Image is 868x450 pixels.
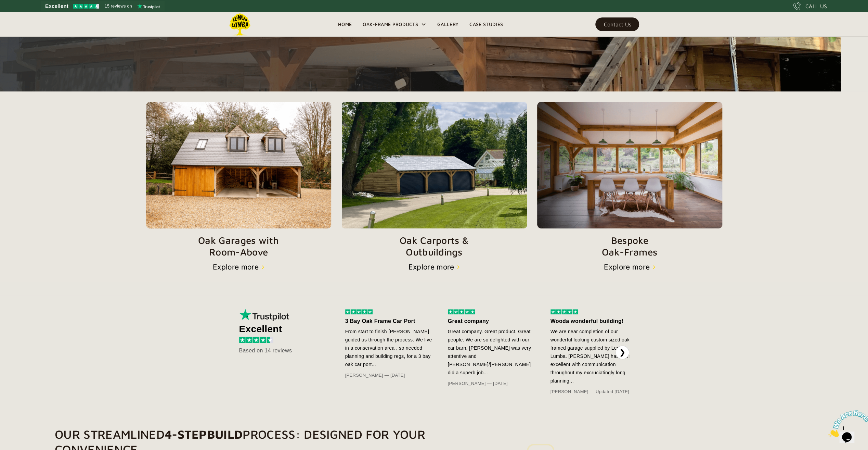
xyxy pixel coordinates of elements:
[165,427,243,441] strong: 4-StepBuild
[239,347,325,355] div: Based on 14 reviews
[604,263,650,271] div: Explore more
[73,4,99,9] img: Trustpilot 4.5 stars
[146,102,331,258] a: Oak Garages withRoom-Above
[3,3,5,9] span: 1
[105,2,132,10] span: 15 reviews on
[550,388,639,396] div: [PERSON_NAME] — Updated [DATE]
[239,337,273,343] img: 4.5 stars
[333,19,357,29] a: Home
[448,327,537,377] div: Great company. Great product. Great people. We are so delighted with our car barn. [PERSON_NAME] ...
[805,2,827,10] div: CALL US
[137,3,160,9] img: Trustpilot logo
[826,407,868,440] iframe: chat widget
[213,263,259,271] div: Explore more
[550,309,578,314] img: 5 stars
[448,309,475,314] img: 5 stars
[432,19,464,29] a: Gallery
[409,263,460,271] a: Explore more
[357,12,432,37] div: Oak-Frame Products
[345,317,434,325] div: 3 Bay Oak Frame Car Port
[341,102,527,258] a: Oak Carports &Outbuildings
[341,235,527,258] p: Oak Carports & Outbuildings
[363,20,418,28] div: Oak-Frame Products
[448,317,537,325] div: Great company
[213,263,264,271] a: Explore more
[345,371,434,379] div: [PERSON_NAME] — [DATE]
[146,235,331,258] p: Oak Garages with Room-Above
[345,327,434,368] div: From start to finish [PERSON_NAME] guided us through the process. We live in a conservation area ...
[595,17,639,31] a: Contact Us
[537,235,722,258] p: Bespoke Oak-Frames
[604,22,631,27] div: Contact Us
[409,263,454,271] div: Explore more
[239,325,325,333] div: Excellent
[45,2,68,10] span: Excellent
[448,379,537,388] div: [PERSON_NAME] — [DATE]
[616,346,629,359] button: ❯
[604,263,655,271] a: Explore more
[550,317,639,325] div: Wooda wonderful building!
[3,3,45,30] img: Chat attention grabber
[537,102,722,258] a: BespokeOak-Frames
[239,309,290,321] img: Trustpilot
[345,309,373,314] img: 5 stars
[41,1,165,11] a: See Lemon Lumba reviews on Trustpilot
[464,19,508,29] a: Case Studies
[793,2,827,10] a: CALL US
[550,327,639,385] div: We are near completion of our wonderful looking custom sized oak framed garage supplied by Lemon ...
